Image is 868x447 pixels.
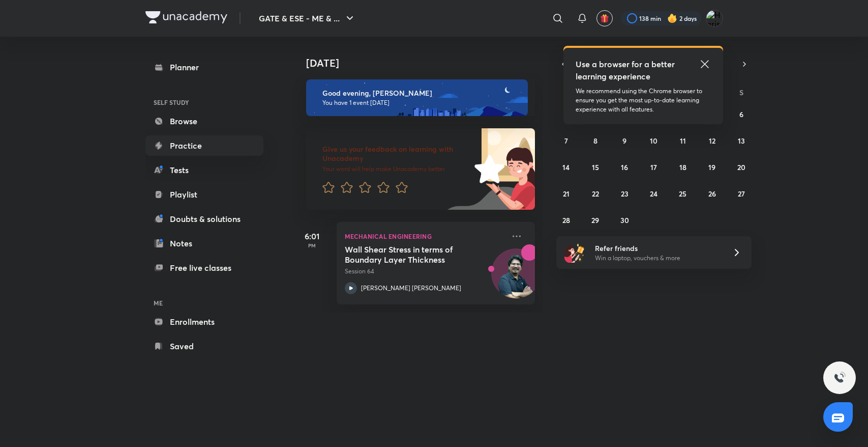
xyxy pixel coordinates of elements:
a: Planner [145,57,263,77]
button: September 30, 2025 [616,212,633,228]
img: Company Logo [145,11,227,23]
h6: ME [145,294,263,312]
h6: SELF STUDY [145,94,263,111]
abbr: September 7, 2025 [564,136,568,146]
abbr: September 19, 2025 [708,162,715,172]
img: evening [306,79,528,116]
a: Saved [145,336,263,356]
abbr: September 26, 2025 [708,189,716,199]
a: Company Logo [145,11,227,26]
abbr: September 16, 2025 [621,162,628,172]
h6: Give us your feedback on learning with Unacademy [322,145,471,163]
button: September 8, 2025 [587,132,604,149]
p: We recommend using the Chrome browser to ensure you get the most up-to-date learning experience w... [576,87,711,114]
p: Session 64 [345,267,504,276]
button: September 13, 2025 [733,132,750,149]
button: September 20, 2025 [733,159,750,175]
button: September 21, 2025 [558,185,574,202]
h4: [DATE] [306,57,545,69]
button: September 27, 2025 [733,185,750,202]
button: September 15, 2025 [587,159,604,175]
button: September 9, 2025 [616,132,633,149]
p: You have 1 event [DATE] [322,99,519,107]
a: Browse [145,111,263,131]
button: September 19, 2025 [704,159,720,175]
button: GATE & ESE - ME & ... [253,8,362,29]
a: Notes [145,233,263,254]
abbr: September 28, 2025 [562,215,570,225]
p: Mechanical Engineering [345,230,504,242]
p: PM [292,242,333,248]
img: feedback_image [440,128,535,210]
abbr: September 11, 2025 [680,136,686,146]
h5: Wall Shear Stress in terms of Boundary Layer Thickness [345,244,471,265]
img: avatar [600,14,609,23]
button: September 16, 2025 [616,159,633,175]
p: [PERSON_NAME] [PERSON_NAME] [361,284,461,293]
img: Harisankar Sahu [706,10,723,27]
abbr: September 30, 2025 [620,215,629,225]
button: September 28, 2025 [558,212,574,228]
h5: Use a browser for a better learning experience [576,58,677,82]
abbr: Saturday [739,88,743,97]
abbr: September 24, 2025 [650,189,657,199]
img: referral [564,242,585,263]
abbr: September 12, 2025 [709,136,715,146]
h6: Refer friends [595,243,720,254]
img: ttu [833,372,846,384]
button: September 29, 2025 [587,212,604,228]
abbr: September 8, 2025 [593,136,597,146]
abbr: September 22, 2025 [592,189,599,199]
button: September 7, 2025 [558,132,574,149]
button: September 10, 2025 [645,132,662,149]
button: September 17, 2025 [645,159,662,175]
button: September 23, 2025 [616,185,633,202]
button: September 11, 2025 [675,132,691,149]
abbr: September 9, 2025 [622,136,626,146]
button: September 14, 2025 [558,159,574,175]
abbr: September 29, 2025 [591,215,599,225]
button: September 26, 2025 [704,185,720,202]
abbr: September 10, 2025 [650,136,657,146]
button: September 25, 2025 [675,185,691,202]
button: September 12, 2025 [704,132,720,149]
button: September 18, 2025 [675,159,691,175]
h6: Good evening, [PERSON_NAME] [322,89,519,98]
abbr: September 17, 2025 [650,162,657,172]
button: avatar [596,10,613,26]
button: September 22, 2025 [587,185,604,202]
a: Practice [145,135,263,156]
a: Free live classes [145,258,263,278]
abbr: September 13, 2025 [738,136,745,146]
button: September 24, 2025 [645,185,662,202]
abbr: September 15, 2025 [592,162,599,172]
a: Doubts & solutions [145,209,263,229]
abbr: September 27, 2025 [738,189,745,199]
abbr: September 20, 2025 [737,162,745,172]
img: streak [667,13,677,23]
abbr: September 21, 2025 [563,189,570,199]
img: Avatar [492,254,541,303]
p: Your word will help make Unacademy better [322,165,471,173]
button: September 6, 2025 [733,106,750,122]
p: Win a laptop, vouchers & more [595,254,720,263]
abbr: September 14, 2025 [562,162,570,172]
abbr: September 25, 2025 [679,189,686,199]
a: Enrollments [145,312,263,332]
h5: 6:01 [292,230,333,242]
abbr: September 18, 2025 [679,162,686,172]
abbr: September 6, 2025 [739,109,743,119]
a: Tests [145,160,263,180]
a: Playlist [145,184,263,205]
abbr: September 23, 2025 [621,189,628,199]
